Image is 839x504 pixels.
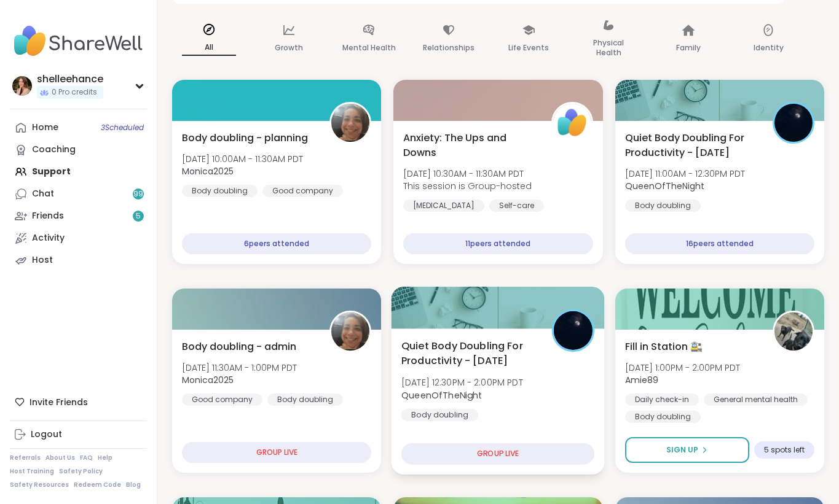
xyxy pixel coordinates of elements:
[267,394,343,406] div: Body doubling
[32,254,53,266] div: Host
[52,87,97,98] span: 0 Pro credits
[10,424,147,446] a: Logout
[80,454,93,462] a: FAQ
[10,205,147,227] a: Friends5
[10,249,147,271] a: Host
[403,168,532,180] span: [DATE] 10:30AM - 11:30AM PDT
[182,153,303,165] span: [DATE] 10:00AM - 11:30AM PDT
[275,41,303,55] p: Growth
[666,444,698,456] span: Sign Up
[625,200,701,212] div: Body doubling
[676,41,701,55] p: Family
[182,394,262,406] div: Good company
[32,122,58,134] div: Home
[10,20,147,63] img: ShareWell Nav Logo
[10,139,147,161] a: Coaching
[182,339,296,354] span: Body doubling - admin
[401,389,483,401] b: QueenOfTheNight
[10,227,147,249] a: Activity
[10,454,41,462] a: Referrals
[133,189,143,200] span: 99
[182,40,236,56] p: All
[625,362,740,374] span: [DATE] 1:00PM - 2:00PM PDT
[10,117,147,139] a: Home3Scheduled
[401,409,478,421] div: Body doubling
[182,165,234,177] b: Monica2025
[262,185,343,197] div: Good company
[403,233,593,254] div: 11 peers attended
[774,312,813,351] img: Amie89
[625,374,658,386] b: Amie89
[625,437,749,463] button: Sign Up
[182,362,297,374] span: [DATE] 11:30AM - 1:00PM PDT
[182,374,234,386] b: Monica2025
[625,394,699,406] div: Daily check-in
[126,481,141,489] a: Blog
[182,185,258,197] div: Body doubling
[45,454,75,462] a: About Us
[37,72,103,86] div: shelleehance
[403,200,484,212] div: [MEDICAL_DATA]
[403,131,537,160] span: Anxiety: The Ups and Downs
[12,76,32,96] img: shelleehance
[625,411,701,423] div: Body doubling
[32,210,64,222] div: Friends
[423,41,475,55] p: Relationships
[101,123,144,133] span: 3 Scheduled
[403,180,532,192] span: This session is Group-hosted
[32,144,76,156] div: Coaching
[136,211,141,222] span: 5
[331,312,369,351] img: Monica2025
[342,41,396,55] p: Mental Health
[32,232,65,244] div: Activity
[182,131,308,145] span: Body doubling - planning
[32,188,54,200] div: Chat
[10,481,69,489] a: Safety Resources
[401,338,538,368] span: Quiet Body Doubling For Productivity - [DATE]
[59,467,103,476] a: Safety Policy
[625,339,703,354] span: Fill in Station 🚉
[553,104,591,142] img: ShareWell
[98,454,112,462] a: Help
[625,131,759,160] span: Quiet Body Doubling For Productivity - [DATE]
[10,467,54,476] a: Host Training
[704,394,808,406] div: General mental health
[401,376,523,389] span: [DATE] 12:30PM - 2:00PM PDT
[182,442,371,463] div: GROUP LIVE
[625,168,745,180] span: [DATE] 11:00AM - 12:30PM PDT
[764,445,805,455] span: 5 spots left
[625,233,814,254] div: 16 peers attended
[554,311,593,350] img: QueenOfTheNight
[754,41,784,55] p: Identity
[10,391,147,413] div: Invite Friends
[508,41,549,55] p: Life Events
[10,183,147,205] a: Chat99
[774,104,813,142] img: QueenOfTheNight
[331,104,369,142] img: Monica2025
[401,443,594,465] div: GROUP LIVE
[581,36,636,60] p: Physical Health
[489,200,544,212] div: Self-care
[182,233,371,254] div: 6 peers attended
[74,481,121,489] a: Redeem Code
[625,180,704,192] b: QueenOfTheNight
[31,428,62,441] div: Logout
